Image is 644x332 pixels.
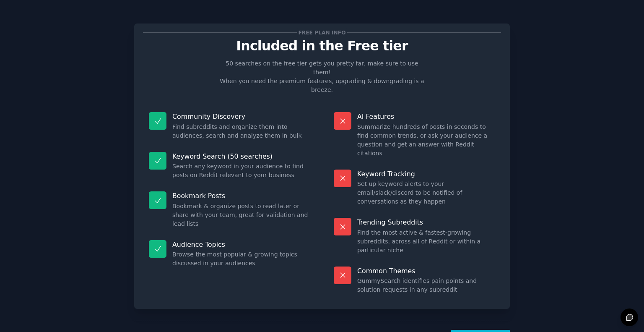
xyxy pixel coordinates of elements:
p: Keyword Search (50 searches) [172,152,310,161]
p: Common Themes [357,267,495,275]
p: 50 searches on the free tier gets you pretty far, make sure to use them! When you need the premiu... [216,59,428,94]
dd: GummySearch identifies pain points and solution requests in any subreddit [357,277,495,294]
dd: Find the most active & fastest-growing subreddits, across all of Reddit or within a particular niche [357,228,495,255]
p: Included in the Free tier [143,39,501,53]
p: Keyword Tracking [357,170,495,178]
dd: Summarize hundreds of posts in seconds to find common trends, or ask your audience a question and... [357,123,495,158]
dd: Search any keyword in your audience to find posts on Reddit relevant to your business [172,162,310,180]
p: Bookmark Posts [172,191,310,200]
dd: Set up keyword alerts to your email/slack/discord to be notified of conversations as they happen [357,180,495,206]
p: AI Features [357,112,495,121]
dd: Find subreddits and organize them into audiences, search and analyze them in bulk [172,123,310,140]
p: Trending Subreddits [357,218,495,227]
dd: Bookmark & organize posts to read later or share with your team, great for validation and lead lists [172,202,310,228]
span: Free plan info [297,28,347,37]
p: Audience Topics [172,240,310,249]
dd: Browse the most popular & growing topics discussed in your audiences [172,250,310,268]
p: Community Discovery [172,112,310,121]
